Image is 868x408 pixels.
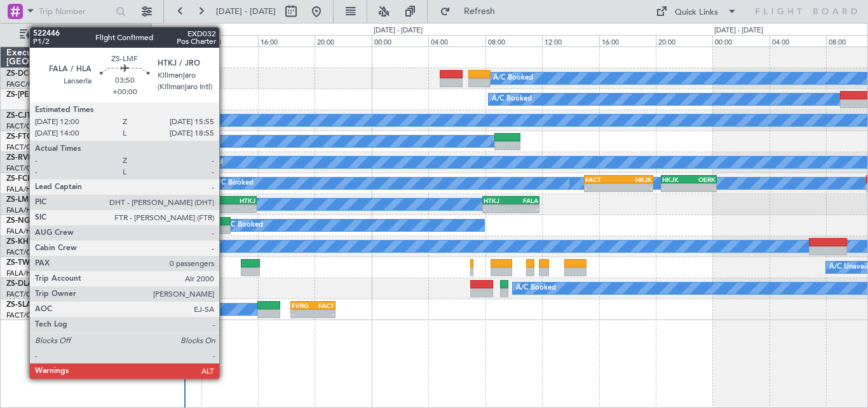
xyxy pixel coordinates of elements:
[154,25,203,36] div: [DATE] - [DATE]
[6,112,31,120] span: ZS-CJT
[313,310,335,318] div: -
[434,1,510,22] button: Refresh
[516,279,556,298] div: A/C Booked
[6,122,39,131] a: FACT/CPT
[6,290,39,299] a: FACT/CPT
[6,259,34,267] span: ZS-TWP
[6,91,80,99] span: ZS-[PERSON_NAME]
[229,205,255,213] div: -
[493,69,533,88] div: A/C Booked
[292,302,313,309] div: FVRG
[6,238,33,246] span: ZS-KHT
[6,164,39,173] a: FACT/CPT
[585,184,618,192] div: -
[6,70,34,78] span: ZS-DCC
[292,310,313,318] div: -
[689,184,715,192] div: -
[662,176,689,183] div: HKJK
[372,35,428,46] div: 00:00
[229,197,255,204] div: HTKJ
[6,301,32,309] span: ZS-SLA
[6,196,33,204] span: ZS-LMF
[712,35,769,46] div: 00:00
[6,196,90,204] a: ZS-LMFNextant 400XTi
[6,217,34,225] span: ZS-NGS
[183,153,223,172] div: A/C Booked
[258,35,315,46] div: 16:00
[542,35,599,46] div: 12:00
[33,31,134,39] span: Only With Activity
[6,133,32,141] span: ZS-FTG
[6,217,83,225] a: ZS-NGSCitation Ultra
[453,7,506,16] span: Refresh
[6,143,39,152] a: FACT/CPT
[14,25,138,45] button: Only With Activity
[599,35,656,46] div: 16:00
[6,133,51,141] a: ZS-FTGPC12
[484,205,511,213] div: -
[216,6,276,17] span: [DATE] - [DATE]
[315,35,371,46] div: 20:00
[6,311,39,320] a: FACT/CPT
[201,35,258,46] div: 12:00
[6,248,39,257] a: FACT/CPT
[662,184,689,192] div: -
[6,91,114,99] a: ZS-[PERSON_NAME]CL601-3R
[6,206,40,215] a: FALA/HLA
[511,205,538,213] div: -
[714,25,763,36] div: [DATE] - [DATE]
[6,154,65,162] a: ZS-RVLPC12/NG
[484,197,511,204] div: HTKJ
[374,25,423,36] div: [DATE] - [DATE]
[39,2,112,21] input: Trip Number
[144,35,201,46] div: 08:00
[6,112,66,120] a: ZS-CJTPC12/47E
[6,280,33,288] span: ZS-DLA
[485,35,542,46] div: 08:00
[689,176,715,183] div: OERK
[770,35,826,46] div: 04:00
[6,185,40,194] a: FALA/HLA
[202,197,229,204] div: FALA
[173,195,214,214] div: A/C Booked
[223,216,263,235] div: A/C Booked
[6,175,29,183] span: ZS-FCI
[202,205,229,213] div: -
[6,227,40,236] a: FALA/HLA
[511,197,538,204] div: FALA
[675,6,718,19] div: Quick Links
[492,90,532,109] div: A/C Booked
[6,70,112,78] a: ZS-DCCGrand Caravan - C208
[6,269,40,278] a: FALA/HLA
[6,301,86,309] a: ZS-SLAChallenger 350
[6,280,54,288] a: ZS-DLAPC-24
[585,176,618,183] div: FACT
[618,184,651,192] div: -
[313,302,335,309] div: FACT
[618,176,651,183] div: HKJK
[6,80,42,89] a: FAGC/GCJ
[6,175,78,183] a: ZS-FCIFalcon 900EX
[428,35,485,46] div: 04:00
[656,35,712,46] div: 20:00
[6,259,80,267] a: ZS-TWPKing Air 260
[649,1,743,22] button: Quick Links
[6,238,67,246] a: ZS-KHTPC12/NG
[214,174,254,193] div: A/C Booked
[6,154,32,162] span: ZS-RVL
